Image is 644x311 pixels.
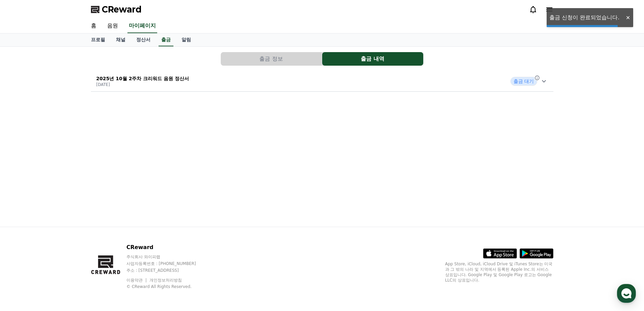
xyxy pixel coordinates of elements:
button: 2025년 10월 2주차 크리워드 음원 정산서 [DATE] 출금 대기 [91,71,553,92]
p: 주식회사 와이피랩 [126,254,209,260]
p: CReward [126,243,209,251]
a: 이용약관 [126,278,148,283]
p: 사업자등록번호 : [PHONE_NUMBER] [126,261,209,266]
p: [DATE] [96,82,189,87]
p: © CReward All Rights Reserved. [126,284,209,289]
a: 정산서 [131,34,156,46]
a: 프로필 [86,34,111,46]
a: 알림 [176,34,196,46]
a: 출금 내역 [322,52,424,66]
p: App Store, iCloud, iCloud Drive 및 iTunes Store는 미국과 그 밖의 나라 및 지역에서 등록된 Apple Inc.의 서비스 상표입니다. Goo... [445,261,553,283]
span: CReward [102,4,142,15]
a: 홈 [86,19,102,33]
a: 음원 [102,19,123,33]
button: 출금 내역 [322,52,423,66]
a: 개인정보처리방침 [149,278,182,283]
button: 출금 정보 [221,52,322,66]
a: 출금 정보 [221,52,322,66]
a: 마이페이지 [127,19,157,33]
span: 출금 대기 [510,77,537,86]
a: 채널 [111,34,131,46]
a: CReward [91,4,142,15]
p: 2025년 10월 2주차 크리워드 음원 정산서 [96,75,189,82]
p: 주소 : [STREET_ADDRESS] [126,268,209,273]
a: 출금 [159,34,173,46]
